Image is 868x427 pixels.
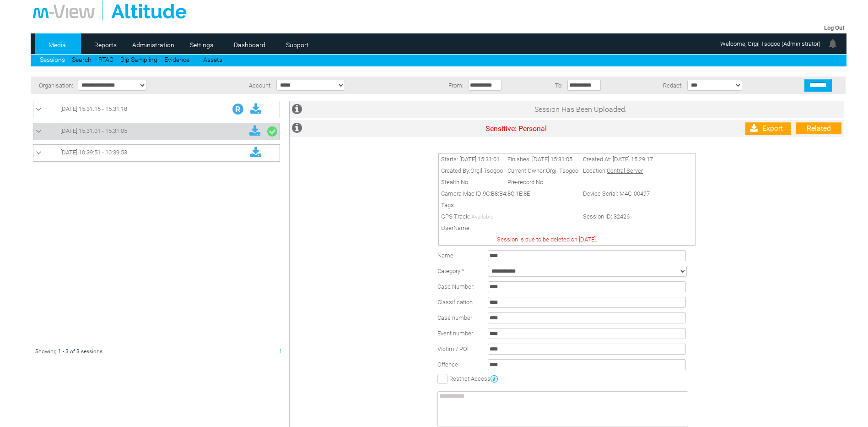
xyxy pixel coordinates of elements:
[437,283,474,290] span: Case Number:
[36,126,277,137] a: [DATE] 15:31:01 - 15:31:05
[640,77,685,94] td: Redact:
[60,127,127,134] span: [DATE] 15:31:01 - 15:31:05
[31,77,75,94] td: Organisation:
[435,372,702,384] td: Restrict Access
[439,188,581,199] td: Camera Mac ID:
[437,252,453,259] label: Name
[60,149,127,156] span: [DATE] 10:39:51 - 10:39:53
[36,104,277,115] a: [DATE] 15:31:16 - 15:31:18
[427,77,466,94] td: From:
[227,38,272,52] a: Dashboard
[614,213,630,220] span: 32426
[35,38,80,52] a: Media
[507,156,531,163] span: Finishes:
[720,40,820,47] span: Welcome, Orgil Tsogoo (Administrator)
[796,122,841,134] a: Related
[505,165,581,176] td: Current Owner:
[98,56,113,63] a: RTAC
[497,236,597,243] span: Session is due to be deleted on [DATE].
[317,120,715,137] td: Sensitive: Personal
[461,179,468,186] span: No
[541,77,565,94] td: To:
[439,176,505,188] td: Stealth:
[437,268,464,274] label: Category *
[441,202,455,208] span: Tags:
[437,299,473,306] span: Classification
[439,165,505,176] td: Created By:
[534,105,627,114] span: Session Has Been Uploaded.
[179,38,224,52] a: Settings
[827,38,838,49] img: bell24.png
[745,122,791,135] a: Export
[120,56,157,63] a: Dip Sampling
[36,147,277,159] a: [DATE] 10:39:51 - 10:39:53
[275,38,320,52] a: Support
[72,56,92,63] a: Search
[441,213,470,220] span: GPS Track:
[505,176,581,188] td: Pre-record:
[583,213,612,220] span: Session ID:
[470,167,503,174] span: Orgil Tsogoo
[437,314,472,321] span: Case number
[437,361,458,368] span: Offence
[532,156,572,163] span: [DATE] 15:31:05
[441,224,471,231] span: UserName:
[40,56,65,63] a: Sessions
[583,156,611,163] span: Created At:
[607,167,643,174] span: Central Server
[60,105,127,112] span: [DATE] 15:31:16 - 15:31:18
[613,156,653,163] span: [DATE] 15:29:17
[437,345,469,352] span: Victim / POI
[35,348,102,355] span: Showing 1 - 3 of 3 sessions
[824,24,844,31] a: Log Out
[620,190,650,197] span: M4G-00497
[164,56,189,63] a: Evidence
[279,348,282,355] span: 1
[83,38,128,52] a: Reports
[203,56,222,63] a: Assets
[459,156,500,163] span: [DATE] 15:31:01
[581,165,655,176] td: Location:
[546,167,578,174] span: Orgil Tsogoo
[483,190,530,197] span: 9C:B8:B4:8C:1E:8E
[220,77,274,94] td: Account:
[583,190,618,197] span: Device Serial:
[232,104,243,115] img: R_Indication.svg
[131,38,176,52] a: Administration
[437,330,473,337] span: Event number
[441,156,458,163] span: Starts:
[536,179,543,186] span: No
